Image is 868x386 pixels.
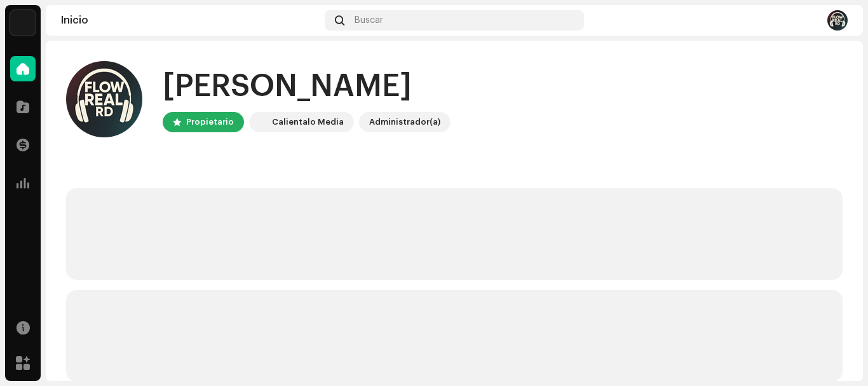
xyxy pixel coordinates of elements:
span: Buscar [355,15,383,25]
div: Inicio [61,15,320,25]
div: Propietario [186,114,234,130]
img: 4d5a508c-c80f-4d99-b7fb-82554657661d [252,114,267,130]
div: [PERSON_NAME] [163,66,451,107]
img: 23108bb6-1f80-44f7-9944-4ea13445b09a [827,10,848,31]
div: Administrador(a) [369,114,440,130]
img: 4d5a508c-c80f-4d99-b7fb-82554657661d [10,10,36,36]
img: 23108bb6-1f80-44f7-9944-4ea13445b09a [66,61,142,137]
div: Calientalo Media [272,114,344,130]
